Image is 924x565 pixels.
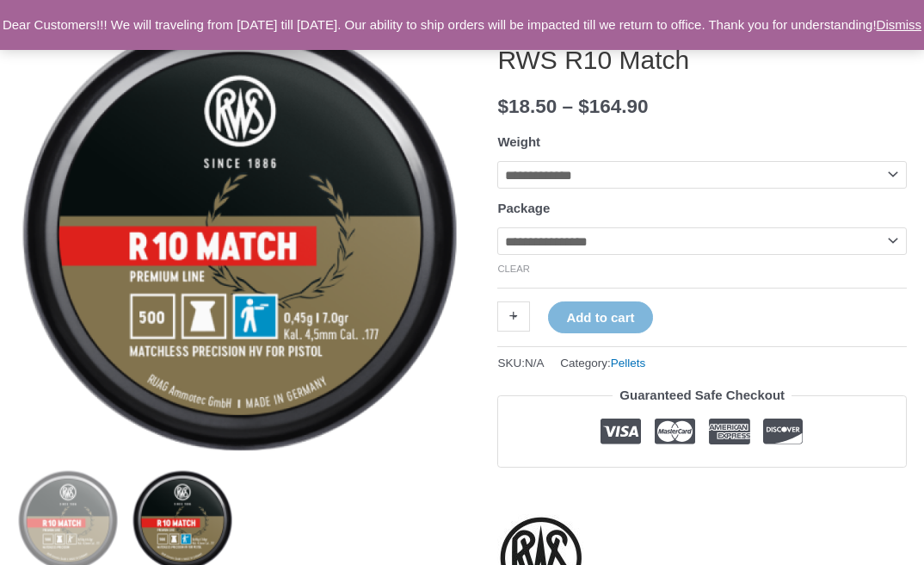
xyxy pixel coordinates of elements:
bdi: 18.50 [497,96,557,117]
span: Category: [560,352,645,374]
legend: Guaranteed Safe Checkout [613,383,792,407]
iframe: Customer reviews powered by Trustpilot [497,481,907,501]
span: $ [497,96,508,117]
a: Pellets [611,357,646,369]
span: SKU: [497,352,544,374]
a: + [497,301,530,332]
a: Dismiss [877,17,922,32]
label: Package [497,201,550,215]
span: N/A [525,357,545,369]
img: RWS R10 Match [17,11,462,456]
a: Clear options [497,264,530,274]
label: Weight [497,134,540,149]
h1: RWS R10 Match [497,45,907,76]
bdi: 164.90 [578,96,648,117]
button: Add to cart [548,301,652,333]
span: $ [578,96,589,117]
span: – [562,96,573,117]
